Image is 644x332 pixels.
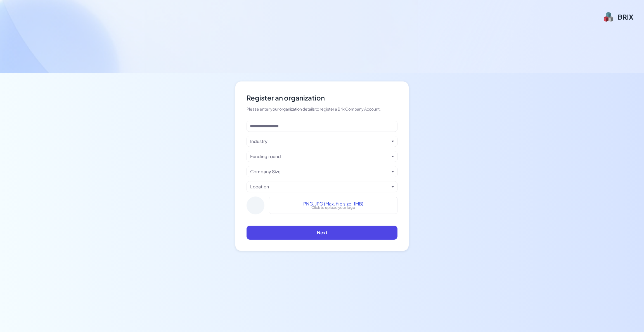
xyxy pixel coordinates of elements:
button: Company Size [250,168,389,175]
p: Click to upload your logo [311,205,355,211]
span: PNG, JPG (Max. file size: 1MB) [303,200,363,207]
div: Company Size [250,168,281,175]
span: Next [317,230,327,235]
button: Industry [250,138,389,145]
button: Location [250,183,389,190]
button: Funding round [250,153,389,160]
div: BRIX [618,12,633,21]
div: Industry [250,138,267,145]
div: Location [250,183,269,190]
button: Next [247,226,397,240]
div: Register an organization [247,93,397,103]
div: Funding round [250,153,281,160]
div: Please enter your organization details to register a Brix Company Account. [247,106,397,112]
